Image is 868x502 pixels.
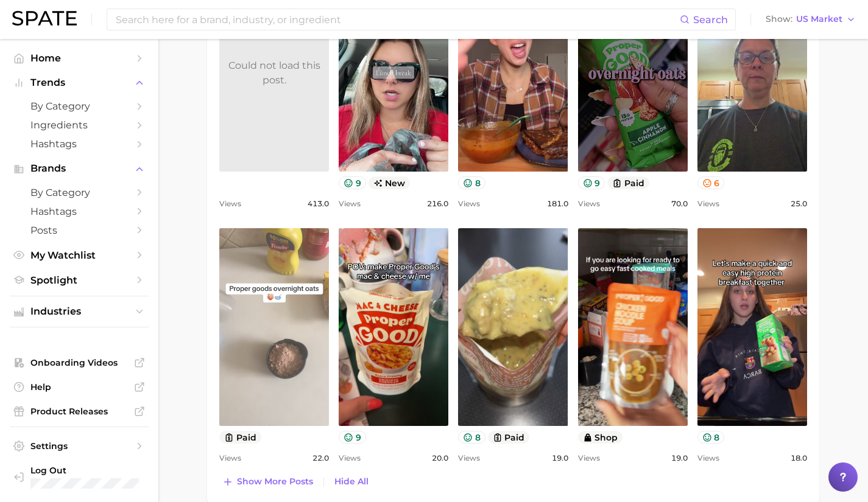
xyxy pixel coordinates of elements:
span: 22.0 [312,451,329,465]
span: Views [578,451,600,465]
span: Hashtags [30,206,128,217]
span: new [369,176,411,189]
span: Product Releases [30,406,128,417]
button: Show more posts [219,473,316,490]
span: Onboarding Videos [30,357,128,368]
span: Views [458,197,480,211]
div: Could not load this post. [219,58,329,88]
button: shop [578,431,623,444]
span: 181.0 [547,197,568,211]
span: by Category [30,100,128,112]
span: 18.0 [791,451,807,465]
span: Posts [30,225,128,236]
a: by Category [10,97,149,116]
button: 8 [458,176,485,189]
span: Views [697,197,719,211]
span: Search [693,14,728,26]
a: Hashtags [10,202,149,221]
a: Hashtags [10,134,149,153]
button: paid [607,176,649,189]
a: Product Releases [10,402,149,420]
button: paid [219,431,261,444]
a: Settings [10,437,149,455]
a: Spotlight [10,271,149,290]
span: Trends [30,77,128,88]
button: 9 [578,176,605,189]
button: ShowUS Market [763,12,859,27]
span: US Market [796,16,842,23]
span: 25.0 [791,197,807,211]
span: Views [697,451,719,465]
span: 216.0 [427,197,448,211]
span: 19.0 [671,451,688,465]
span: Settings [30,441,128,451]
a: Ingredients [10,116,149,134]
span: Ingredients [30,119,128,131]
span: Views [219,451,241,465]
a: Home [10,49,149,68]
span: Views [219,197,241,211]
button: Hide All [331,473,372,490]
span: Hide All [334,476,369,487]
button: paid [488,431,530,444]
span: Spotlight [30,274,128,286]
a: Log out. Currently logged in with e-mail nuria@godwinretailgroup.com. [10,461,149,492]
a: by Category [10,183,149,202]
span: 19.0 [552,451,568,465]
img: SPATE [12,11,77,26]
span: 20.0 [432,451,448,465]
span: Industries [30,306,128,317]
span: Views [578,197,600,211]
span: Brands [30,163,128,174]
button: Trends [10,74,149,92]
button: 8 [458,431,485,444]
span: by Category [30,187,128,198]
button: 9 [339,176,366,189]
span: Views [339,451,361,465]
span: Log Out [30,465,162,476]
span: My Watchlist [30,249,128,261]
span: Hashtags [30,138,128,150]
input: Search here for a brand, industry, or ingredient [115,9,680,30]
button: 8 [697,431,725,444]
span: Home [30,52,128,64]
a: Help [10,378,149,396]
button: Brands [10,159,149,178]
a: My Watchlist [10,246,149,265]
span: Show [766,16,792,23]
span: 70.0 [671,197,688,211]
a: Onboarding Videos [10,354,149,372]
button: 9 [339,431,366,444]
button: Industries [10,302,149,321]
span: Views [339,197,361,211]
span: Show more posts [237,476,313,487]
button: 6 [697,176,725,189]
a: Posts [10,221,149,240]
span: 413.0 [308,197,329,211]
span: Views [458,451,480,465]
span: Help [30,382,128,392]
